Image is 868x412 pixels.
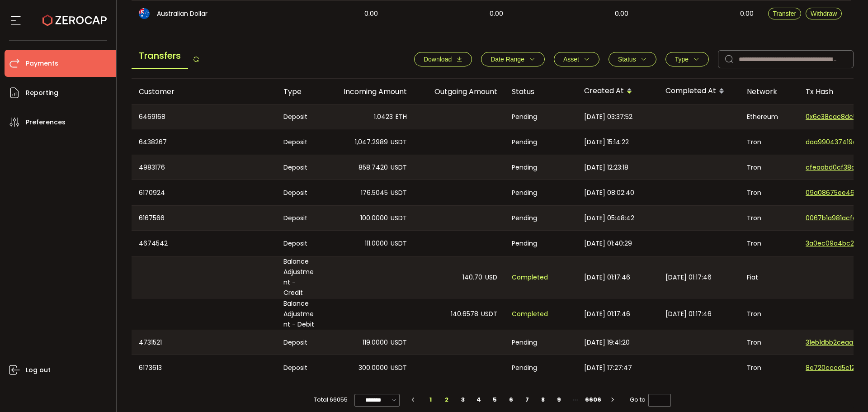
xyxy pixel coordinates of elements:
span: USDT [391,213,407,223]
span: Asset [563,56,579,63]
div: Balance Adjustment - Credit [276,256,324,298]
div: 4731521 [132,330,276,355]
span: Withdraw [811,10,837,17]
span: Completed [512,272,548,283]
span: [DATE] 01:17:46 [584,272,630,283]
span: USDT [391,337,407,348]
div: Customer [132,86,276,97]
div: 6469168 [132,104,276,129]
span: USDT [391,162,407,173]
li: 8 [535,393,551,406]
div: Deposit [276,206,324,230]
div: Deposit [276,330,324,355]
span: Pending [512,137,537,147]
div: Tron [740,129,798,155]
span: 140.70 [462,272,482,283]
span: USDT [391,238,407,249]
div: Deposit [276,104,324,129]
span: [DATE] 17:27:47 [584,363,632,373]
span: 0.00 [615,9,628,19]
button: Download [414,52,472,66]
button: Status [609,52,656,66]
div: Created At [577,84,658,99]
div: Tron [740,231,798,256]
span: 1,047.2989 [355,137,388,147]
span: Completed [512,309,548,319]
div: Tron [740,298,798,330]
div: Fiat [740,256,798,298]
span: 176.5045 [361,188,388,198]
span: Pending [512,363,537,373]
span: [DATE] 03:37:52 [584,112,632,122]
div: Deposit [276,155,324,180]
div: Tron [740,155,798,180]
button: Transfer [768,8,802,19]
div: Deposit [276,180,324,205]
div: Completed At [658,84,740,99]
span: 100.0000 [360,213,388,223]
button: Withdraw [806,8,842,19]
span: 1.0423 [374,112,393,122]
div: Ethereum [740,104,798,129]
span: [DATE] 05:48:42 [584,213,634,223]
li: 1 [423,393,439,406]
span: 140.6578 [451,309,478,319]
div: Status [505,86,577,97]
span: Reporting [26,86,58,99]
span: Go to [630,393,671,406]
div: Tron [740,180,798,205]
div: 4983176 [132,155,276,180]
div: 6173613 [132,355,276,380]
img: aud_portfolio.svg [139,8,150,19]
span: USD [485,272,497,283]
span: 300.0000 [359,363,388,373]
span: USDT [391,137,407,147]
div: Balance Adjustment - Debit [276,298,324,330]
span: ETH [396,112,407,122]
li: 5 [487,393,503,406]
li: 6606 [583,393,603,406]
span: 119.0000 [363,337,388,348]
span: Log out [26,364,51,377]
div: 6438267 [132,129,276,155]
button: Date Range [481,52,545,66]
span: [DATE] 19:41:20 [584,337,630,348]
span: [DATE] 12:23:18 [584,162,628,173]
li: 9 [551,393,567,406]
div: Type [276,86,324,97]
button: Type [665,52,709,66]
span: [DATE] 15:14:22 [584,137,629,147]
iframe: Chat Widget [763,314,868,412]
span: Transfers [132,43,188,69]
li: 6 [503,393,519,406]
span: [DATE] 01:17:46 [665,272,712,283]
span: Preferences [26,116,66,129]
span: Payments [26,57,58,70]
div: Outgoing Amount [414,86,505,97]
span: Pending [512,112,537,122]
div: Network [740,86,798,97]
span: Pending [512,188,537,198]
span: Pending [512,162,537,173]
span: Type [675,56,689,63]
div: 6170924 [132,180,276,205]
div: Deposit [276,355,324,380]
span: [DATE] 01:17:46 [584,309,630,319]
li: 4 [471,393,487,406]
span: Pending [512,238,537,249]
span: Date Range [491,56,524,63]
span: Total 66055 [314,393,348,406]
span: 111.0000 [365,238,388,249]
div: Deposit [276,129,324,155]
div: 6167566 [132,206,276,230]
span: Australian Dollar [157,9,208,19]
span: 0.00 [740,9,754,19]
div: Tron [740,330,798,355]
span: Pending [512,337,537,348]
div: 4674542 [132,231,276,256]
span: 0.00 [490,9,503,19]
li: 7 [519,393,535,406]
button: Asset [554,52,599,66]
span: USDT [391,363,407,373]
